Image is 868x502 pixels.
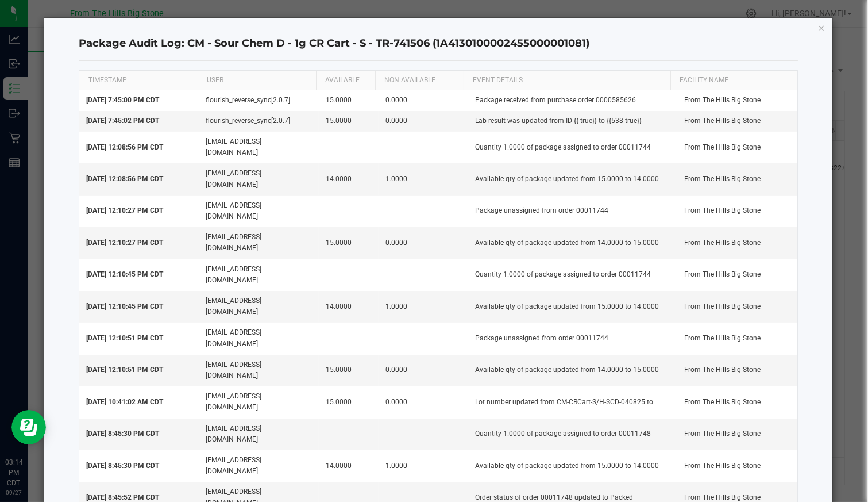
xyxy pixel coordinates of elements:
[199,450,319,482] td: [EMAIL_ADDRESS][DOMAIN_NAME]
[11,410,46,444] iframe: Resource center
[199,196,319,227] td: [EMAIL_ADDRESS][DOMAIN_NAME]
[468,419,677,450] td: Quantity 1.0000 of package assigned to order 00011748
[86,143,163,151] span: [DATE] 12:08:56 PM CDT
[677,355,797,386] td: From The Hills Big Stone
[199,227,319,259] td: [EMAIL_ADDRESS][DOMAIN_NAME]
[199,111,319,132] td: flourish_reverse_sync[2.0.7]
[670,71,789,90] th: Facility Name
[199,386,319,418] td: [EMAIL_ADDRESS][DOMAIN_NAME]
[86,206,163,214] span: [DATE] 12:10:27 PM CDT
[199,163,319,195] td: [EMAIL_ADDRESS][DOMAIN_NAME]
[468,196,677,227] td: Package unassigned from order 00011744
[319,355,379,386] td: 15.0000
[86,493,159,501] span: [DATE] 8:45:52 PM CDT
[468,163,677,195] td: Available qty of package updated from 15.0000 to 14.0000
[468,291,677,323] td: Available qty of package updated from 15.0000 to 14.0000
[468,450,677,482] td: Available qty of package updated from 15.0000 to 14.0000
[86,462,159,470] span: [DATE] 8:45:30 PM CDT
[319,111,379,132] td: 15.0000
[379,227,468,259] td: 0.0000
[677,132,797,163] td: From The Hills Big Stone
[319,90,379,111] td: 15.0000
[316,71,375,90] th: AVAILABLE
[464,71,670,90] th: EVENT DETAILS
[468,227,677,259] td: Available qty of package updated from 14.0000 to 15.0000
[86,398,163,406] span: [DATE] 10:41:02 AM CDT
[468,386,677,418] td: Lot number updated from CM-CRCart-S/H-SCD-040825 to
[468,355,677,386] td: Available qty of package updated from 14.0000 to 15.0000
[468,111,677,132] td: Lab result was updated from ID {{ true}} to {{538 true}}
[375,71,464,90] th: NON AVAILABLE
[677,259,797,291] td: From The Hills Big Stone
[199,259,319,291] td: [EMAIL_ADDRESS][DOMAIN_NAME]
[319,163,379,195] td: 14.0000
[86,175,163,183] span: [DATE] 12:08:56 PM CDT
[677,163,797,195] td: From The Hills Big Stone
[677,419,797,450] td: From The Hills Big Stone
[677,227,797,259] td: From The Hills Big Stone
[319,450,379,482] td: 14.0000
[468,259,677,291] td: Quantity 1.0000 of package assigned to order 00011744
[379,111,468,132] td: 0.0000
[86,366,163,374] span: [DATE] 12:10:51 PM CDT
[677,386,797,418] td: From The Hills Big Stone
[677,450,797,482] td: From The Hills Big Stone
[319,386,379,418] td: 15.0000
[199,90,319,111] td: flourish_reverse_sync[2.0.7]
[379,386,468,418] td: 0.0000
[468,90,677,111] td: Package received from purchase order 0000585626
[379,355,468,386] td: 0.0000
[677,111,797,132] td: From The Hills Big Stone
[199,291,319,323] td: [EMAIL_ADDRESS][DOMAIN_NAME]
[86,334,163,342] span: [DATE] 12:10:51 PM CDT
[79,36,797,51] h4: Package Audit Log: CM - Sour Chem D - 1g CR Cart - S - TR-741506 (1A4130100002455000001081)
[468,132,677,163] td: Quantity 1.0000 of package assigned to order 00011744
[79,71,198,90] th: TIMESTAMP
[379,163,468,195] td: 1.0000
[199,132,319,163] td: [EMAIL_ADDRESS][DOMAIN_NAME]
[677,291,797,323] td: From The Hills Big Stone
[198,71,316,90] th: USER
[379,450,468,482] td: 1.0000
[199,323,319,354] td: [EMAIL_ADDRESS][DOMAIN_NAME]
[86,270,163,278] span: [DATE] 12:10:45 PM CDT
[199,355,319,386] td: [EMAIL_ADDRESS][DOMAIN_NAME]
[379,291,468,323] td: 1.0000
[86,430,159,438] span: [DATE] 8:45:30 PM CDT
[677,196,797,227] td: From The Hills Big Stone
[319,227,379,259] td: 15.0000
[199,419,319,450] td: [EMAIL_ADDRESS][DOMAIN_NAME]
[86,239,163,247] span: [DATE] 12:10:27 PM CDT
[86,302,163,311] span: [DATE] 12:10:45 PM CDT
[677,90,797,111] td: From The Hills Big Stone
[86,117,159,125] span: [DATE] 7:45:02 PM CDT
[677,323,797,354] td: From The Hills Big Stone
[319,291,379,323] td: 14.0000
[379,90,468,111] td: 0.0000
[86,96,159,104] span: [DATE] 7:45:00 PM CDT
[468,323,677,354] td: Package unassigned from order 00011744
